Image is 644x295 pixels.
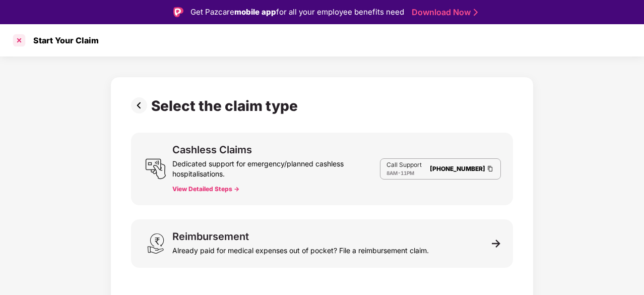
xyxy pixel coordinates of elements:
img: Clipboard Icon [486,164,494,173]
span: 8AM [387,170,398,176]
div: Already paid for medical expenses out of pocket? File a reimbursement claim. [172,242,429,256]
img: svg+xml;base64,PHN2ZyB3aWR0aD0iMjQiIGhlaWdodD0iMjUiIHZpZXdCb3g9IjAgMCAyNCAyNSIgZmlsbD0ibm9uZSIgeG... [145,158,166,180]
div: Select the claim type [151,97,302,114]
img: Stroke [474,7,478,18]
button: View Detailed Steps -> [172,185,239,193]
a: Download Now [412,7,475,18]
img: svg+xml;base64,PHN2ZyB3aWR0aD0iMTEiIGhlaWdodD0iMTEiIHZpZXdCb3g9IjAgMCAxMSAxMSIgZmlsbD0ibm9uZSIgeG... [492,239,501,248]
div: Get Pazcare for all your employee benefits need [190,6,404,18]
strong: mobile app [234,7,276,17]
span: 11PM [401,170,414,176]
div: Reimbursement [172,231,249,242]
img: svg+xml;base64,PHN2ZyB3aWR0aD0iMjQiIGhlaWdodD0iMzEiIHZpZXdCb3g9IjAgMCAyNCAzMSIgZmlsbD0ibm9uZSIgeG... [145,233,166,254]
div: - [387,169,422,177]
img: Logo [173,7,183,17]
div: Start Your Claim [27,35,99,45]
p: Call Support [387,161,422,169]
div: Cashless Claims [172,145,252,155]
img: svg+xml;base64,PHN2ZyBpZD0iUHJldi0zMngzMiIgeG1sbnM9Imh0dHA6Ly93d3cudzMub3JnLzIwMDAvc3ZnIiB3aWR0aD... [131,97,151,113]
a: [PHONE_NUMBER] [430,165,485,172]
div: Dedicated support for emergency/planned cashless hospitalisations. [172,155,380,179]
